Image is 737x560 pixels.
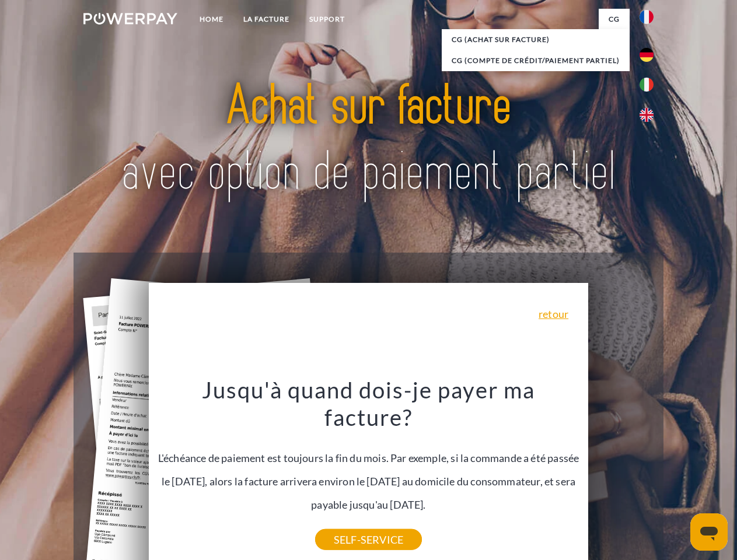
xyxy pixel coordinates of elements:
[640,108,654,122] img: en
[299,9,355,30] a: Support
[156,376,582,432] h3: Jusqu'à quand dois-je payer ma facture?
[156,376,582,540] div: L'échéance de paiement est toujours la fin du mois. Par exemple, si la commande a été passée le [...
[111,56,626,223] img: title-powerpay_fr.svg
[640,10,654,24] img: fr
[315,529,422,550] a: SELF-SERVICE
[690,513,728,551] iframe: Bouton de lancement de la fenêtre de messagerie
[233,9,299,30] a: LA FACTURE
[190,9,233,30] a: Home
[539,309,568,319] a: retour
[442,29,630,50] a: CG (achat sur facture)
[442,50,630,71] a: CG (Compte de crédit/paiement partiel)
[640,78,654,92] img: it
[83,13,177,24] img: logo-powerpay-white.svg
[640,48,654,62] img: de
[599,9,630,30] a: CG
